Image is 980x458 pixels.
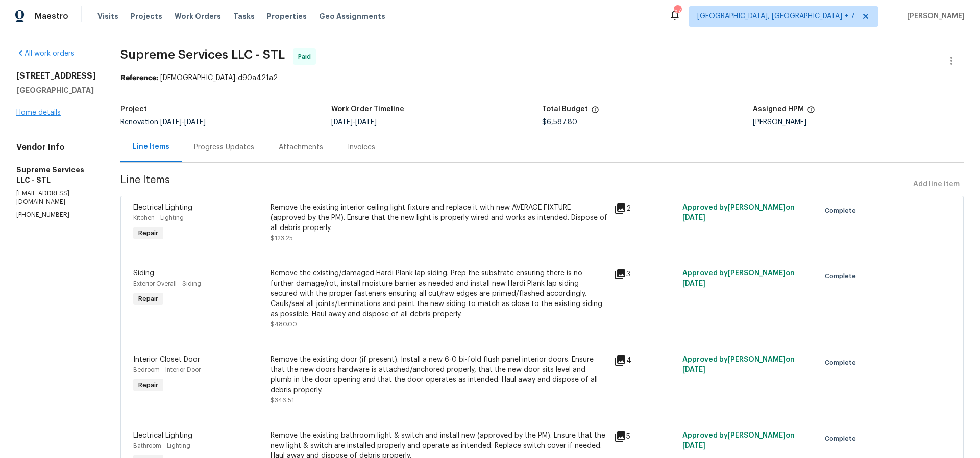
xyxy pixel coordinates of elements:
[614,268,676,281] div: 3
[271,397,294,403] span: $346.51
[682,280,705,287] span: [DATE]
[614,202,676,215] div: 2
[542,106,588,113] h5: Total Budget
[133,356,200,363] span: Interior Closet Door
[753,119,964,126] div: [PERSON_NAME]
[16,71,96,81] h2: [STREET_ADDRESS]
[591,106,599,119] span: The total cost of line items that have been proposed by Opendoor. This sum includes line items th...
[184,119,206,126] span: [DATE]
[97,11,118,21] span: Visits
[319,11,385,21] span: Geo Assignments
[133,432,192,439] span: Electrical Lighting
[194,142,254,152] div: Progress Updates
[120,73,964,83] div: [DEMOGRAPHIC_DATA]-d90a421a2
[16,189,96,207] p: [EMAIL_ADDRESS][DOMAIN_NAME]
[682,270,795,287] span: Approved by [PERSON_NAME] on
[271,235,293,241] span: $123.25
[825,206,860,216] span: Complete
[825,434,860,444] span: Complete
[134,228,162,238] span: Repair
[120,74,158,82] b: Reference:
[279,142,323,152] div: Attachments
[825,271,860,282] span: Complete
[133,281,201,287] span: Exterior Overall - Siding
[133,367,201,373] span: Bedroom - Interior Door
[233,13,255,20] span: Tasks
[614,354,676,367] div: 4
[614,430,676,443] div: 5
[674,6,681,16] div: 57
[16,165,96,185] h5: Supreme Services LLC - STL
[16,109,61,116] a: Home details
[331,119,353,126] span: [DATE]
[542,119,577,126] span: $6,587.80
[134,380,162,390] span: Repair
[807,106,815,119] span: The hpm assigned to this work order.
[120,175,909,194] span: Line Items
[271,354,608,395] div: Remove the existing door (if present). Install a new 6-0 bi-fold flush panel interior doors. Ensu...
[331,106,404,113] h5: Work Order Timeline
[35,11,68,21] span: Maestro
[271,268,608,319] div: Remove the existing/damaged Hardi Plank lap siding. Prep the substrate ensuring there is no furth...
[682,432,795,449] span: Approved by [PERSON_NAME] on
[753,106,804,113] h5: Assigned HPM
[271,321,297,327] span: $480.00
[133,215,184,221] span: Kitchen - Lighting
[16,50,75,57] a: All work orders
[120,48,285,61] span: Supreme Services LLC - STL
[16,142,96,152] h4: Vendor Info
[16,85,96,95] h5: [GEOGRAPHIC_DATA]
[682,204,795,221] span: Approved by [PERSON_NAME] on
[697,11,855,21] span: [GEOGRAPHIC_DATA], [GEOGRAPHIC_DATA] + 7
[133,142,169,152] div: Line Items
[271,202,608,233] div: Remove the existing interior ceiling light fixture and replace it with new AVERAGE FIXTURE (appro...
[16,211,96,219] p: [PHONE_NUMBER]
[160,119,182,126] span: [DATE]
[682,366,705,373] span: [DATE]
[267,11,307,21] span: Properties
[331,119,377,126] span: -
[682,356,795,373] span: Approved by [PERSON_NAME] on
[133,270,154,277] span: Siding
[682,442,705,449] span: [DATE]
[120,119,206,126] span: Renovation
[298,52,315,62] span: Paid
[175,11,221,21] span: Work Orders
[134,294,162,304] span: Repair
[133,443,190,449] span: Bathroom - Lighting
[131,11,162,21] span: Projects
[160,119,206,126] span: -
[355,119,377,126] span: [DATE]
[682,214,705,221] span: [DATE]
[903,11,965,21] span: [PERSON_NAME]
[348,142,375,152] div: Invoices
[133,204,192,211] span: Electrical Lighting
[120,106,147,113] h5: Project
[825,358,860,368] span: Complete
